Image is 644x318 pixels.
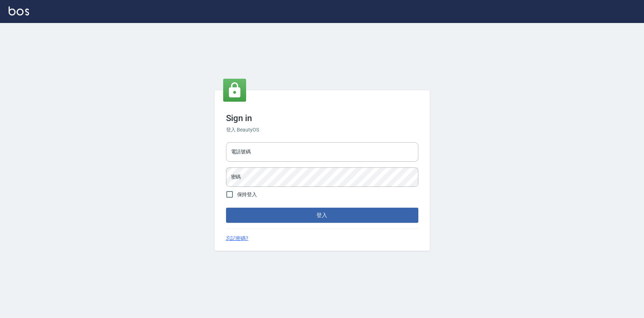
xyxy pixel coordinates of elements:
h6: 登入 BeautyOS [226,126,418,134]
button: 登入 [226,208,418,223]
h3: Sign in [226,113,418,123]
a: 忘記密碼? [226,235,249,242]
span: 保持登入 [237,191,257,198]
img: Logo [9,6,29,15]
